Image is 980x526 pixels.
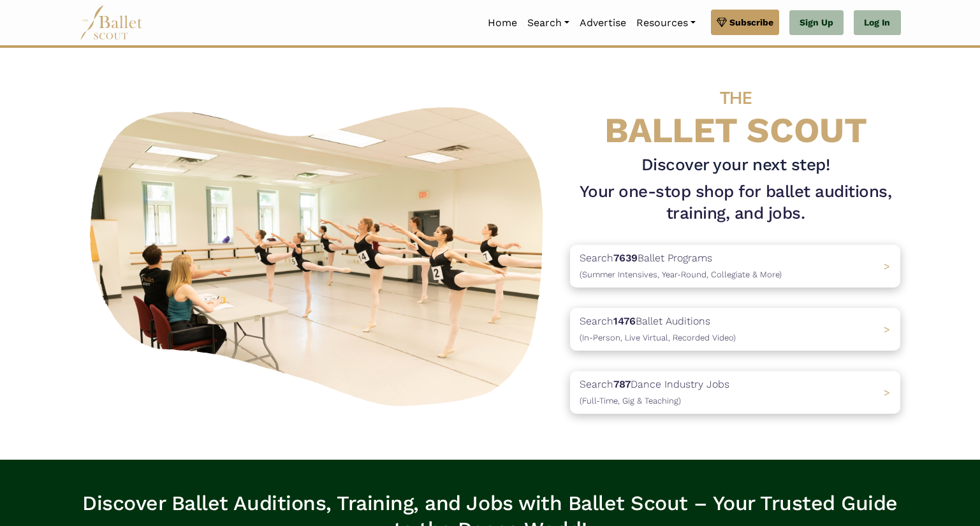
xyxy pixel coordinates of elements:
a: Advertise [574,10,631,36]
b: 787 [613,378,631,390]
p: Search Ballet Auditions [580,313,736,346]
h4: BALLET SCOUT [570,73,900,149]
h1: Your one-stop shop for ballet auditions, training, and jobs. [570,181,900,224]
h3: Discover your next step! [570,154,900,176]
span: (Full-Time, Gig & Teaching) [580,396,681,405]
a: Search1476Ballet Auditions(In-Person, Live Virtual, Recorded Video) > [570,308,900,351]
a: Log In [854,10,900,36]
img: gem.svg [717,15,727,29]
span: > [884,386,890,398]
span: > [884,260,890,272]
span: Subscribe [729,15,773,29]
a: Resources [631,10,701,36]
a: Search [522,10,574,36]
a: Sign Up [789,10,844,36]
span: (Summer Intensives, Year-Round, Collegiate & More) [580,270,782,279]
a: Subscribe [711,10,779,35]
img: A group of ballerinas talking to each other in a ballet studio [80,93,560,414]
a: Home [483,10,522,36]
a: Search787Dance Industry Jobs(Full-Time, Gig & Teaching) > [570,371,900,414]
b: 1476 [613,315,636,327]
p: Search Ballet Programs [580,250,782,282]
b: 7639 [613,252,638,264]
p: Search Dance Industry Jobs [580,376,729,409]
span: > [884,323,890,335]
span: (In-Person, Live Virtual, Recorded Video) [580,333,736,342]
a: Search7639Ballet Programs(Summer Intensives, Year-Round, Collegiate & More)> [570,245,900,288]
span: THE [720,87,752,108]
